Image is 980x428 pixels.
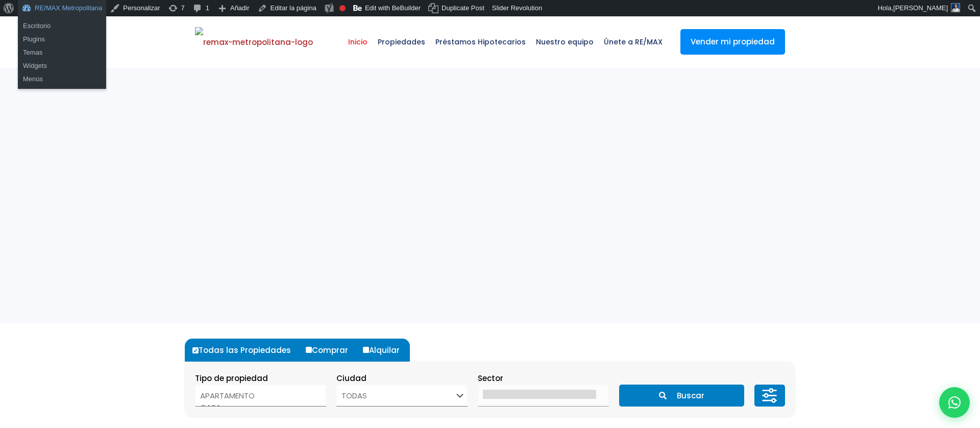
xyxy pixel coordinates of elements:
a: Escritorio [18,19,106,33]
input: Todas las Propiedades [192,347,199,353]
div: Focus keyphrase not set [339,5,346,11]
span: Sector [478,373,503,384]
a: Préstamos Hipotecarios [430,16,531,67]
span: Nuestro equipo [531,27,599,57]
span: Préstamos Hipotecarios [430,27,531,57]
span: Únete a RE/MAX [599,27,668,57]
a: Menús [18,73,106,86]
span: Inicio [343,27,373,57]
span: Slider Revolution [492,4,542,12]
input: Alquilar [363,347,369,353]
span: Propiedades [373,27,430,57]
ul: RE/MAX Metropolitana [18,16,106,49]
a: Widgets [18,59,106,73]
button: Buscar [619,385,744,407]
a: Propiedades [373,16,430,67]
img: remax-metropolitana-logo [195,27,313,58]
a: Plugins [18,33,106,46]
option: APARTAMENTO [200,390,313,401]
a: Vender mi propiedad [680,29,785,55]
a: Inicio [343,16,373,67]
span: Ciudad [336,373,366,384]
a: Únete a RE/MAX [599,16,668,67]
a: RE/MAX Metropolitana [195,16,313,67]
span: [PERSON_NAME] [893,4,948,12]
option: CASA [200,401,313,413]
span: Tipo de propiedad [195,373,268,384]
a: Nuestro equipo [531,16,599,67]
label: Alquilar [360,339,410,362]
a: Temas [18,46,106,59]
label: Comprar [303,339,358,362]
label: Todas las Propiedades [190,339,301,362]
input: Comprar [306,347,312,353]
ul: RE/MAX Metropolitana [18,43,106,89]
